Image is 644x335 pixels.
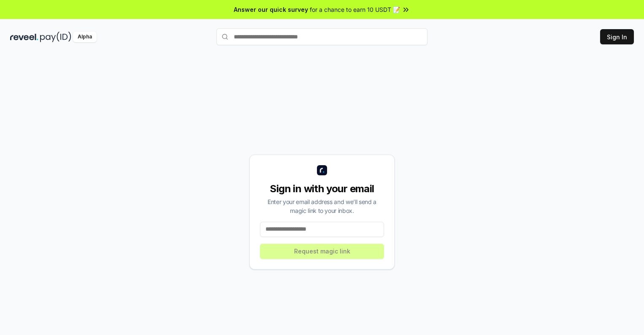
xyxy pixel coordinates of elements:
[73,32,97,42] div: Alpha
[317,165,327,175] img: logo_small
[10,32,38,42] img: reveel_dark
[234,5,308,14] span: Answer our quick survey
[310,5,400,14] span: for a chance to earn 10 USDT 📝
[260,197,384,215] div: Enter your email address and we’ll send a magic link to your inbox.
[40,32,71,42] img: pay_id
[260,182,384,196] div: Sign in with your email
[600,29,634,44] button: Sign In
